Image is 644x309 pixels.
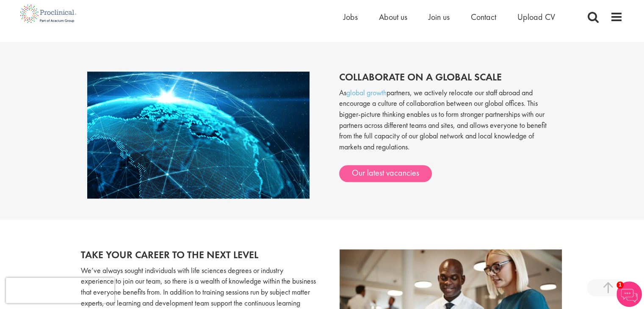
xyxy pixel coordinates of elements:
iframe: reCAPTCHA [6,278,114,303]
a: Upload CV [517,11,555,22]
a: Our latest vacancies [339,165,432,182]
p: As partners, we actively relocate our staff abroad and encourage a culture of collaboration betwe... [339,87,557,161]
a: Contact [471,11,496,22]
a: About us [379,11,407,22]
img: Chatbot [616,281,642,307]
h2: Take your career to the next level [81,249,316,260]
h2: Collaborate on a global scale [339,72,557,83]
a: global growth [346,88,387,97]
a: Jobs [343,11,358,22]
span: 1 [616,281,624,289]
a: Join us [428,11,450,22]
